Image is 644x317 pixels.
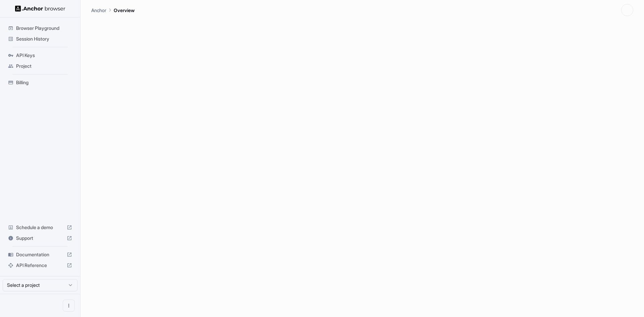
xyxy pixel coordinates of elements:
span: Schedule a demo [16,224,64,231]
span: Session History [16,36,72,42]
nav: breadcrumb [91,6,135,14]
span: API Keys [16,52,72,59]
p: Anchor [91,7,106,14]
div: Support [5,233,75,244]
span: Project [16,63,72,69]
div: Documentation [5,249,75,260]
span: Billing [16,79,72,86]
div: Billing [5,77,75,88]
span: Documentation [16,251,64,258]
div: Browser Playground [5,23,75,34]
div: API Keys [5,50,75,61]
span: API Reference [16,262,64,269]
div: API Reference [5,260,75,271]
div: Schedule a demo [5,222,75,233]
button: Open menu [63,300,75,312]
img: Anchor Logo [15,5,65,12]
span: Browser Playground [16,25,72,32]
p: Overview [114,7,135,14]
div: Project [5,61,75,71]
div: Session History [5,34,75,44]
span: Support [16,235,64,242]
